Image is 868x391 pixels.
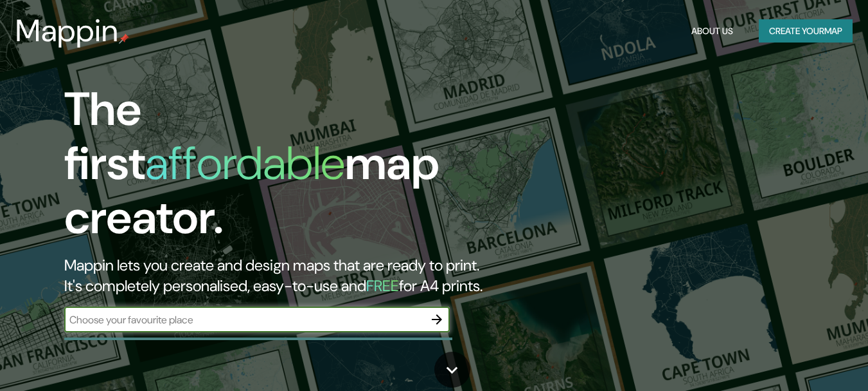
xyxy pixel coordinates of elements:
button: About Us [686,19,738,43]
button: Create yourmap [759,19,853,43]
img: mappin-pin [119,33,129,44]
input: Choose your favourite place [64,312,424,327]
h2: Mappin lets you create and design maps that are ready to print. It's completely personalised, eas... [64,255,499,296]
h1: affordable [145,133,345,193]
h1: The first map creator. [64,82,499,255]
h5: FREE [366,276,399,296]
h3: Mappin [15,13,119,49]
iframe: Help widget launcher [754,341,854,377]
